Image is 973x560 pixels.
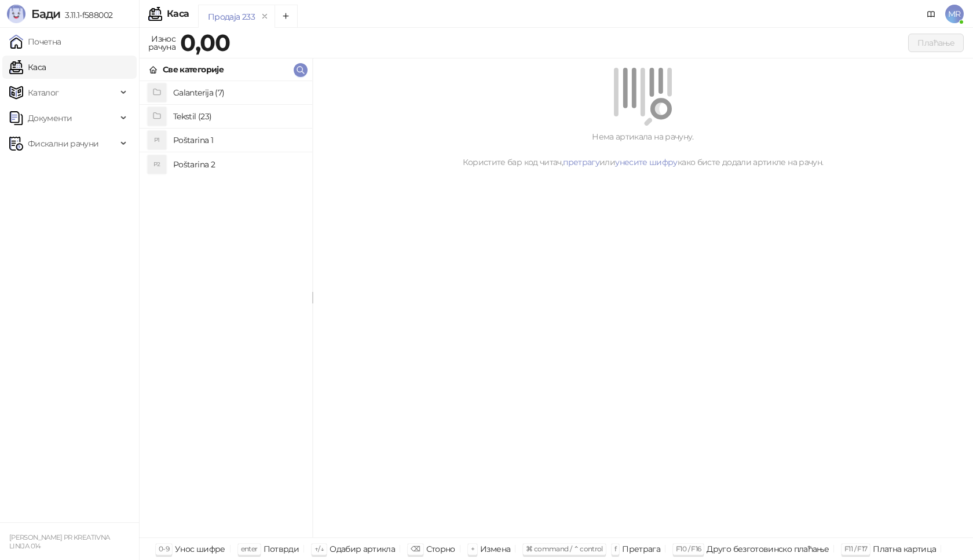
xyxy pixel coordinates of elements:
div: Платна картица [873,541,936,557]
span: F10 / F16 [676,544,701,553]
span: Фискални рачуни [28,132,98,155]
div: Сторно [426,541,455,557]
a: Каса [9,56,46,79]
h4: Galanterija (7) [173,83,303,102]
span: enter [241,544,258,553]
div: P1 [148,131,166,149]
a: Документација [922,5,941,23]
h4: Poštarina 1 [173,131,303,149]
h4: Tekstil (23) [173,107,303,126]
span: Каталог [28,81,59,104]
button: Плаћање [908,34,964,52]
div: Друго безготовинско плаћање [707,541,829,557]
a: претрагу [563,157,599,167]
small: [PERSON_NAME] PR KREATIVNA LINIJA 014 [9,533,109,550]
span: MR [945,5,964,23]
a: унесите шифру [615,157,678,167]
strong: 0,00 [180,28,230,57]
span: Документи [28,107,72,130]
span: f [614,544,616,553]
button: remove [257,12,272,21]
button: Add tab [275,5,298,28]
span: 3.11.1-f588002 [60,10,112,20]
div: P2 [148,155,166,174]
span: 0-9 [159,544,169,553]
a: Почетна [9,30,61,53]
span: ⌘ command / ⌃ control [526,544,603,553]
div: Нема артикала на рачуну. Користите бар код читач, или како бисте додали артикле на рачун. [327,130,959,169]
img: Logo [7,5,25,23]
div: Све категорије [163,63,224,76]
div: Унос шифре [175,541,225,557]
div: Износ рачуна [146,31,178,54]
span: F11 / F17 [844,544,867,553]
h4: Poštarina 2 [173,155,303,174]
div: Измена [480,541,510,557]
span: ⌫ [411,544,420,553]
div: Претрага [622,541,660,557]
div: Потврди [264,541,299,557]
span: ↑/↓ [314,544,324,553]
div: Каса [167,9,189,19]
span: Бади [31,7,60,21]
span: + [471,544,474,553]
div: grid [140,81,312,537]
div: Одабир артикла [330,541,395,557]
div: Продаја 233 [208,10,255,23]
